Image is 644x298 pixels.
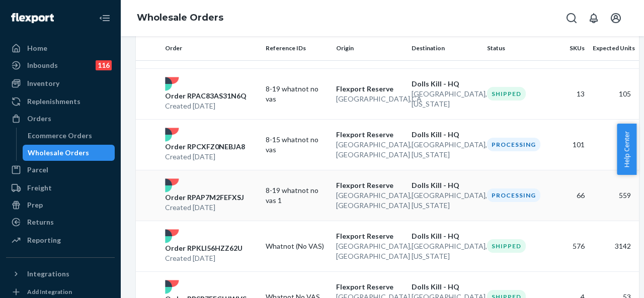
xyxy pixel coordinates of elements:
[165,152,245,162] p: Created [DATE]
[412,180,479,190] p: Dolls Kill - HQ
[11,13,54,23] img: Flexport logo
[6,266,115,282] button: Integrations
[27,43,47,53] div: Home
[412,241,479,261] p: [GEOGRAPHIC_DATA] , [US_STATE]
[129,4,231,33] ol: breadcrumbs
[336,140,404,160] p: [GEOGRAPHIC_DATA] , [GEOGRAPHIC_DATA]
[336,282,404,292] p: Flexport Reserve
[332,36,408,60] th: Origin
[6,75,115,91] a: Inventory
[408,36,483,60] th: Destination
[487,138,540,151] div: Processing
[266,84,328,104] p: 8-19 whatnot no vas
[27,60,58,70] div: Inbounds
[412,89,479,109] p: [GEOGRAPHIC_DATA] , [US_STATE]
[266,135,328,155] p: 8-15 whatnot no vas
[584,8,604,28] button: Open notifications
[165,142,245,152] p: Order RPCXFZ0NEBJA8
[6,57,115,73] a: Inbounds116
[561,8,582,28] button: Open Search Box
[412,130,479,140] p: Dolls Kill - HQ
[96,60,112,70] div: 116
[412,190,479,211] p: [GEOGRAPHIC_DATA] , [US_STATE]
[27,183,52,193] div: Freight
[412,231,479,241] p: Dolls Kill - HQ
[553,119,589,170] td: 101
[27,96,80,107] div: Replenishments
[165,253,243,263] p: Created [DATE]
[161,36,262,60] th: Order
[412,140,479,160] p: [GEOGRAPHIC_DATA] , [US_STATE]
[165,229,179,243] img: flexport logo
[6,40,115,56] a: Home
[6,214,115,230] a: Returns
[589,36,639,60] th: Expected Units
[165,128,179,142] img: flexport logo
[6,286,115,298] a: Add Integration
[28,148,89,158] div: Wholesale Orders
[27,200,43,210] div: Prep
[27,269,69,279] div: Integrations
[95,8,115,28] button: Close Navigation
[617,124,636,175] button: Help Center
[6,232,115,248] a: Reporting
[6,93,115,110] a: Replenishments
[606,8,626,28] button: Open account menu
[6,180,115,196] a: Freight
[137,12,223,23] a: Wholesale Orders
[165,178,179,192] img: flexport logo
[165,91,247,101] p: Order RPAC83AS31N6Q
[23,128,115,144] a: Ecommerce Orders
[487,239,526,253] div: Shipped
[27,78,59,88] div: Inventory
[336,94,404,104] p: [GEOGRAPHIC_DATA] , CA
[553,36,589,60] th: SKUs
[28,131,92,141] div: Ecommerce Orders
[23,145,115,161] a: Wholesale Orders
[412,79,479,89] p: Dolls Kill - HQ
[165,77,179,91] img: flexport logo
[336,84,404,94] p: Flexport Reserve
[412,282,479,292] p: Dolls Kill - HQ
[487,87,526,101] div: Shipped
[336,231,404,241] p: Flexport Reserve
[27,217,54,227] div: Returns
[266,185,328,206] p: 8-19 whatnot no vas 1
[553,68,589,119] td: 13
[589,221,639,271] td: 3142
[483,36,553,60] th: Status
[27,114,51,124] div: Orders
[165,243,243,253] p: Order RPKLI56HZZ62U
[589,119,639,170] td: 852
[336,190,404,211] p: [GEOGRAPHIC_DATA] , [GEOGRAPHIC_DATA]
[266,241,328,251] p: Whatnot (No VAS)
[27,235,61,245] div: Reporting
[165,192,244,203] p: Order RPAP7M2FEFXSJ
[589,170,639,221] td: 559
[165,203,244,213] p: Created [DATE]
[27,165,48,175] div: Parcel
[336,180,404,190] p: Flexport Reserve
[165,280,179,294] img: flexport logo
[553,221,589,271] td: 576
[6,162,115,178] a: Parcel
[27,287,72,296] div: Add Integration
[336,130,404,140] p: Flexport Reserve
[487,188,540,202] div: Processing
[6,197,115,213] a: Prep
[6,111,115,127] a: Orders
[553,170,589,221] td: 66
[165,101,247,111] p: Created [DATE]
[589,68,639,119] td: 105
[262,36,332,60] th: Reference IDs
[336,241,404,261] p: [GEOGRAPHIC_DATA] , [GEOGRAPHIC_DATA]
